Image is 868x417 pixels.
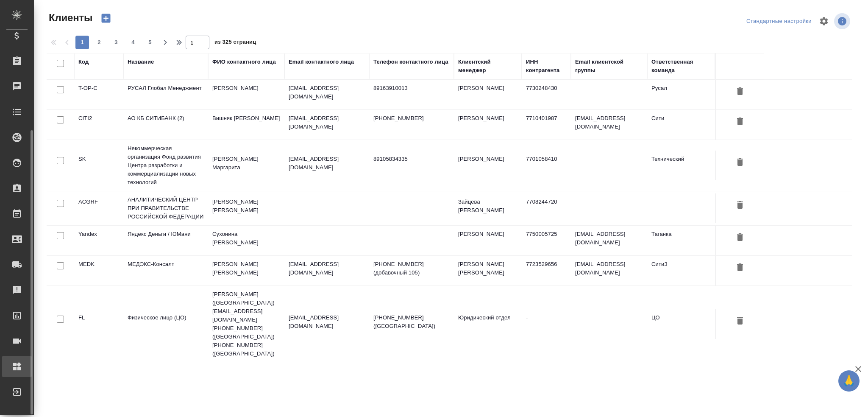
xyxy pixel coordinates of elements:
[289,84,365,101] p: [EMAIL_ADDRESS][DOMAIN_NAME]
[733,230,747,246] button: Удалить
[208,110,284,140] td: Вишняк [PERSON_NAME]
[526,58,567,75] div: ИНН контрагента
[109,38,123,47] span: 3
[522,151,571,180] td: 7701058410
[123,309,208,339] td: Физическое лицо (ЦО)
[143,38,157,47] span: 5
[454,151,522,180] td: [PERSON_NAME]
[289,313,365,330] p: [EMAIL_ADDRESS][DOMAIN_NAME]
[128,58,154,66] div: Название
[744,15,814,28] div: split button
[96,11,116,25] button: Создать
[74,256,123,285] td: MEDK
[373,84,450,92] p: 89163910013
[733,84,747,100] button: Удалить
[522,110,571,140] td: 7710401987
[571,226,647,255] td: [EMAIL_ADDRESS][DOMAIN_NAME]
[123,140,208,191] td: Некоммерческая организация Фонд развития Центра разработки и коммерциализации новых технологий
[454,256,522,285] td: [PERSON_NAME] [PERSON_NAME]
[373,114,450,123] p: [PHONE_NUMBER]
[92,38,106,47] span: 2
[458,58,517,75] div: Клиентский менеджер
[842,372,856,390] span: 🙏
[208,256,284,285] td: [PERSON_NAME] [PERSON_NAME]
[522,193,571,223] td: 7708244720
[208,193,284,223] td: [PERSON_NAME] [PERSON_NAME]
[289,114,365,131] p: [EMAIL_ADDRESS][DOMAIN_NAME]
[289,58,354,66] div: Email контактного лица
[571,110,647,140] td: [EMAIL_ADDRESS][DOMAIN_NAME]
[373,58,448,66] div: Телефон контактного лица
[647,256,715,285] td: Сити3
[647,226,715,255] td: Таганка
[373,260,450,277] p: [PHONE_NUMBER] (добавочный 105)
[575,58,643,75] div: Email клиентской группы
[126,36,140,49] button: 4
[373,313,450,330] p: [PHONE_NUMBER] ([GEOGRAPHIC_DATA])
[109,36,123,49] button: 3
[647,110,715,140] td: Сити
[74,309,123,339] td: FL
[123,256,208,285] td: МЕДЭКС-Консалт
[733,114,747,130] button: Удалить
[212,58,276,66] div: ФИО контактного лица
[143,36,157,49] button: 5
[733,260,747,276] button: Удалить
[454,193,522,223] td: Зайцева [PERSON_NAME]
[733,155,747,171] button: Удалить
[571,256,647,285] td: [EMAIL_ADDRESS][DOMAIN_NAME]
[289,260,365,277] p: [EMAIL_ADDRESS][DOMAIN_NAME]
[123,226,208,255] td: Яндекс Деньги / ЮМани
[74,80,123,109] td: T-OP-C
[289,155,365,172] p: [EMAIL_ADDRESS][DOMAIN_NAME]
[647,309,715,339] td: ЦО
[522,256,571,285] td: 7723529656
[208,286,284,362] td: [PERSON_NAME] ([GEOGRAPHIC_DATA]) [EMAIL_ADDRESS][DOMAIN_NAME] [PHONE_NUMBER] ([GEOGRAPHIC_DATA])...
[647,80,715,109] td: Русал
[454,226,522,255] td: [PERSON_NAME]
[454,80,522,109] td: [PERSON_NAME]
[373,155,450,163] p: 89105834335
[208,151,284,180] td: [PERSON_NAME] Маргарита
[123,110,208,140] td: АО КБ СИТИБАНК (2)
[208,80,284,109] td: [PERSON_NAME]
[123,191,208,225] td: АНАЛИТИЧЕСКИЙ ЦЕНТР ПРИ ПРАВИТЕЛЬСТВЕ РОССИЙСКОЙ ФЕДЕРАЦИИ
[647,151,715,180] td: Технический
[651,58,711,75] div: Ответственная команда
[733,313,747,329] button: Удалить
[733,198,747,213] button: Удалить
[834,13,852,29] span: Посмотреть информацию
[92,36,106,49] button: 2
[74,110,123,140] td: CITI2
[78,58,89,66] div: Код
[454,309,522,339] td: Юридический отдел
[47,11,92,25] span: Клиенты
[214,37,256,49] span: из 325 страниц
[838,370,860,392] button: 🙏
[74,193,123,223] td: ACGRF
[454,110,522,140] td: [PERSON_NAME]
[126,38,140,47] span: 4
[74,226,123,255] td: Yandex
[522,226,571,255] td: 7750005725
[522,80,571,109] td: 7730248430
[208,226,284,255] td: Сухонина [PERSON_NAME]
[522,309,571,339] td: -
[74,151,123,180] td: SK
[814,11,834,31] span: Настроить таблицу
[123,80,208,109] td: РУСАЛ Глобал Менеджмент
